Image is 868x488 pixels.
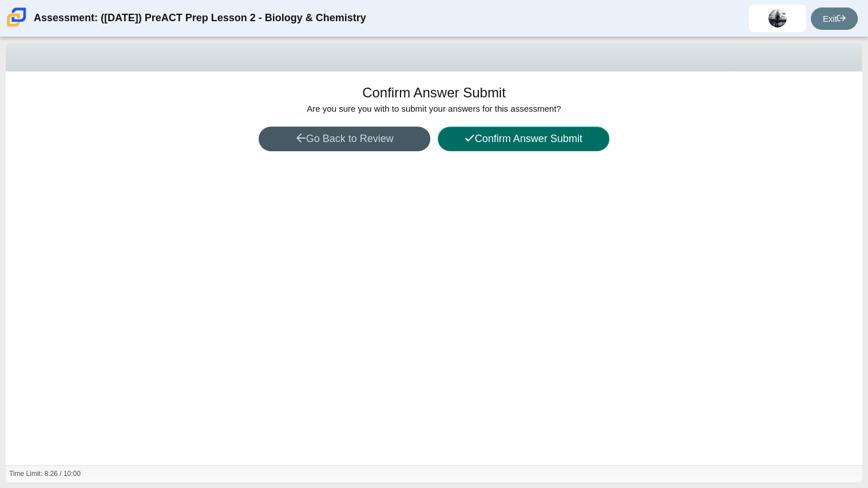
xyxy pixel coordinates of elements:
[5,5,29,29] img: Carmen School of Science & Technology
[768,9,787,27] img: nicholas.neal.UFRx6r
[362,83,506,103] h1: Confirm Answer Submit
[811,7,858,30] a: Exit
[9,469,81,479] div: Time Limit: 8:26 / 10:00
[5,21,29,31] a: Carmen School of Science & Technology
[259,127,430,151] button: Go Back to Review
[34,5,366,32] div: Assessment: ([DATE]) PreACT Prep Lesson 2 - Biology & Chemistry
[307,104,561,113] span: Are you sure you with to submit your answers for this assessment?
[438,127,609,151] button: Confirm Answer Submit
